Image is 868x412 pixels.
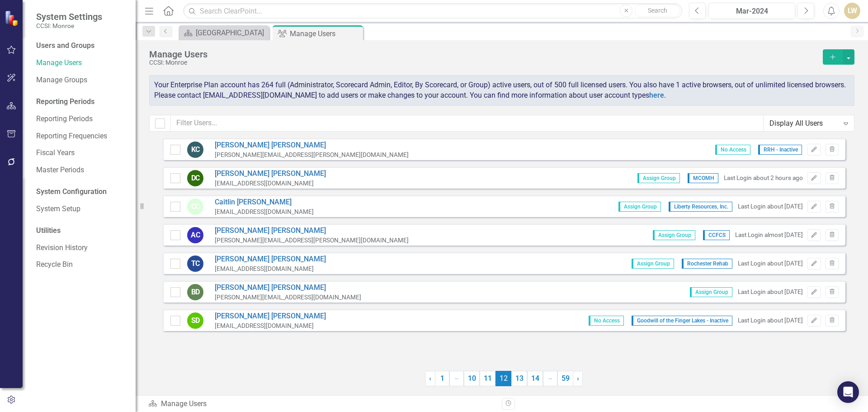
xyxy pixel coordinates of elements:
[712,6,792,17] div: Mar-2024
[577,374,579,383] span: ›
[215,197,314,208] a: Caitlin [PERSON_NAME]
[738,202,803,211] div: Last Login about [DATE]
[215,322,326,330] div: [EMAIL_ADDRESS][DOMAIN_NAME]
[36,114,127,124] a: Reporting Periods
[215,179,326,188] div: [EMAIL_ADDRESS][DOMAIN_NAME]
[36,148,127,158] a: Fiscal Years
[682,259,732,269] span: Rochester Rehab
[187,256,203,272] div: TC
[36,165,127,175] a: Master Periods
[464,371,480,386] a: 10
[495,371,511,386] span: 12
[480,371,495,386] a: 11
[527,371,543,386] a: 14
[769,118,839,128] div: Display All Users
[5,10,20,26] img: ClearPoint Strategy
[688,173,718,183] span: MCOMH
[36,58,127,68] a: Manage Users
[154,81,846,99] span: Your Enterprise Plan account has 264 full (Administrator, Scorecard Admin, Editor, By Scorecard, ...
[738,259,803,268] div: Last Login about [DATE]
[669,202,732,212] span: Liberty Resources, Inc.
[844,3,860,19] button: LW
[183,3,682,19] input: Search ClearPoint...
[589,316,624,326] span: No Access
[715,145,750,155] span: No Access
[181,27,267,38] a: [GEOGRAPHIC_DATA]
[649,91,664,99] a: here
[724,174,803,182] div: Last Login about 2 hours ago
[653,230,695,240] span: Assign Group
[187,170,203,186] div: DC
[36,22,102,29] small: CCSI: Monroe
[215,236,409,245] div: [PERSON_NAME][EMAIL_ADDRESS][PERSON_NAME][DOMAIN_NAME]
[187,284,203,300] div: BD
[148,399,495,409] div: Manage Users
[36,41,127,51] div: Users and Groups
[435,371,449,386] a: 1
[149,49,818,59] div: Manage Users
[738,316,803,325] div: Last Login about [DATE]
[215,140,409,151] a: [PERSON_NAME] [PERSON_NAME]
[837,381,859,403] div: Open Intercom Messenger
[618,202,661,212] span: Assign Group
[36,11,102,22] span: System Settings
[632,259,674,269] span: Assign Group
[290,28,361,39] div: Manage Users
[215,254,326,265] a: [PERSON_NAME] [PERSON_NAME]
[703,230,730,240] span: CCFCS
[36,226,127,236] div: Utilities
[187,227,203,243] div: AC
[632,316,732,326] span: Goodwill of the Finger Lakes - Inactive
[187,142,203,158] div: KC
[149,59,818,66] div: CCSI: Monroe
[215,226,409,236] a: [PERSON_NAME] [PERSON_NAME]
[170,115,764,132] input: Filter Users...
[215,293,361,302] div: [PERSON_NAME][EMAIL_ADDRESS][DOMAIN_NAME]
[215,208,314,216] div: [EMAIL_ADDRESS][DOMAIN_NAME]
[215,283,361,293] a: [PERSON_NAME] [PERSON_NAME]
[758,145,802,155] span: RRH - Inactive
[690,287,732,297] span: Assign Group
[637,173,680,183] span: Assign Group
[187,313,203,329] div: SD
[36,187,127,197] div: System Configuration
[708,3,795,19] button: Mar-2024
[635,5,680,17] button: Search
[196,27,267,38] div: [GEOGRAPHIC_DATA]
[511,371,527,386] a: 13
[36,204,127,214] a: System Setup
[36,243,127,253] a: Revision History
[36,97,127,107] div: Reporting Periods
[36,75,127,85] a: Manage Groups
[187,199,203,215] div: CC
[215,169,326,179] a: [PERSON_NAME] [PERSON_NAME]
[557,371,573,386] a: 59
[429,374,431,383] span: ‹
[215,265,326,273] div: [EMAIL_ADDRESS][DOMAIN_NAME]
[36,131,127,142] a: Reporting Frequencies
[735,231,803,239] div: Last Login almost [DATE]
[648,7,667,14] span: Search
[738,288,803,296] div: Last Login about [DATE]
[215,151,409,159] div: [PERSON_NAME][EMAIL_ADDRESS][PERSON_NAME][DOMAIN_NAME]
[215,311,326,322] a: [PERSON_NAME] [PERSON_NAME]
[36,260,127,270] a: Recycle Bin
